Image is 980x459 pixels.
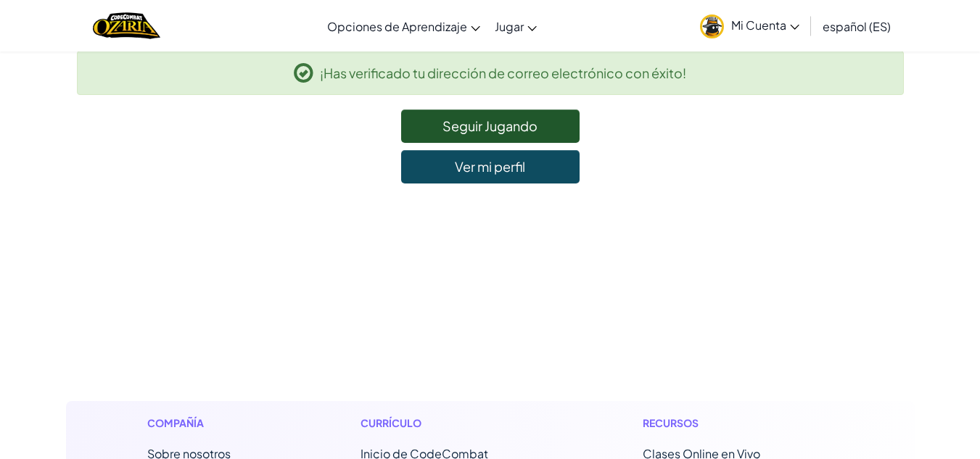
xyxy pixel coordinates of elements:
[320,62,686,83] span: ¡Has verificado tu dirección de correo electrónico con éxito!
[815,7,898,46] a: español (ES)
[823,19,891,34] span: español (ES)
[643,415,833,431] h1: Recursos
[731,17,799,33] span: Mi Cuenta
[320,7,487,46] a: Opciones de Aprendizaje
[401,150,580,183] a: Ver mi perfil
[327,19,467,34] span: Opciones de Aprendizaje
[93,11,160,41] img: Home
[147,415,268,431] h1: Compañía
[495,19,524,34] span: Jugar
[401,109,580,143] a: Seguir Jugando
[361,415,551,431] h1: Currículo
[93,11,160,41] a: Ozaria by CodeCombat logo
[487,7,544,46] a: Jugar
[693,3,807,49] a: Mi Cuenta
[700,15,724,38] img: avatar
